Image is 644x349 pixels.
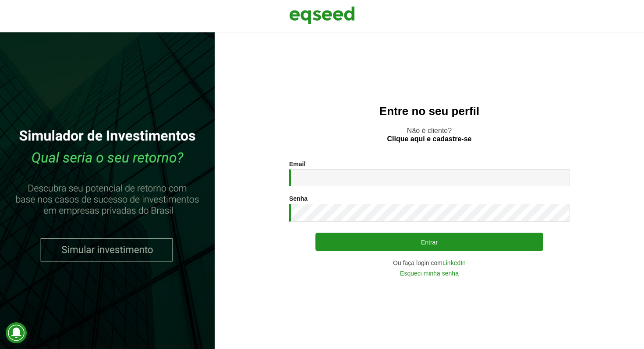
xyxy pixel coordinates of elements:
[289,195,308,202] label: Senha
[289,161,305,167] label: Email
[315,233,543,251] button: Entrar
[289,260,570,266] div: Ou faça login com
[232,105,626,118] h2: Entre no seu perfil
[387,136,472,143] a: Clique aqui e cadastre-se
[400,270,459,276] a: Esqueci minha senha
[289,4,355,26] img: EqSeed Logo
[232,126,626,143] p: Não é cliente?
[442,260,466,266] a: LinkedIn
